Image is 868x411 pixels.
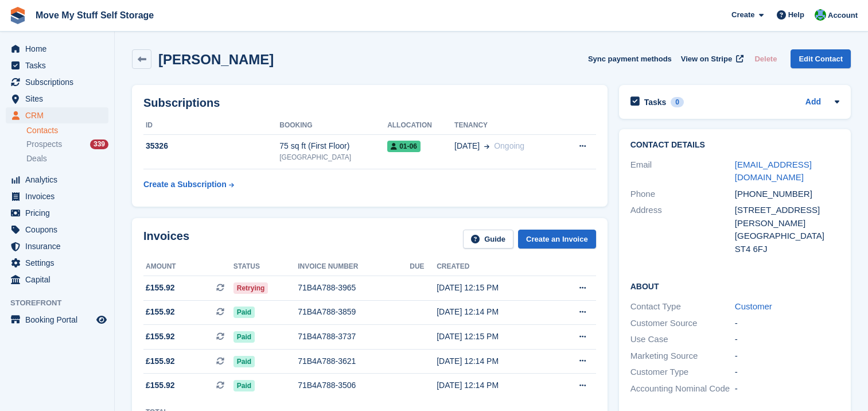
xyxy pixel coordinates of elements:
[6,205,108,221] a: menu
[298,331,410,343] div: 71B4A788-3737
[630,317,735,330] div: Customer Source
[518,230,596,249] a: Create an Invoice
[6,57,108,73] a: menu
[588,49,672,68] button: Sync payment methods
[9,7,26,24] img: stora-icon-8386f47178a22dfd0bd8f6a31ec36ba5ce8667c1dd55bd0f319d3a0aa187defe.svg
[143,96,596,110] h2: Subscriptions
[681,53,732,65] span: View on Stripe
[26,139,62,150] span: Prospects
[630,188,735,201] div: Phone
[26,138,108,150] a: Prospects 339
[735,160,812,183] a: [EMAIL_ADDRESS][DOMAIN_NAME]
[25,255,94,271] span: Settings
[6,91,108,107] a: menu
[437,258,551,276] th: Created
[90,139,108,149] div: 339
[788,9,804,21] span: Help
[463,230,513,249] a: Guide
[410,258,437,276] th: Due
[644,97,667,107] h2: Tasks
[735,350,839,363] div: -
[437,331,551,343] div: [DATE] 12:15 PM
[25,272,94,288] span: Capital
[6,272,108,288] a: menu
[815,9,826,21] img: Dan
[95,313,108,327] a: Preview store
[630,350,735,363] div: Marketing Source
[143,117,279,135] th: ID
[735,317,839,330] div: -
[26,125,108,136] a: Contacts
[735,188,839,201] div: [PHONE_NUMBER]
[143,140,279,152] div: 35326
[143,174,234,195] a: Create a Subscription
[143,179,227,191] div: Create a Subscription
[158,52,274,67] h2: [PERSON_NAME]
[146,355,175,367] span: £155.92
[437,306,551,318] div: [DATE] 12:14 PM
[731,9,754,21] span: Create
[630,382,735,396] div: Accounting Nominal Code
[805,96,821,109] a: Add
[6,222,108,238] a: menu
[233,258,298,276] th: Status
[10,297,114,309] span: Storefront
[146,306,175,318] span: £155.92
[233,380,255,391] span: Paid
[676,49,746,68] a: View on Stripe
[146,331,175,343] span: £155.92
[25,238,94,254] span: Insurance
[735,243,839,256] div: ST4 6FJ
[26,153,108,165] a: Deals
[630,333,735,346] div: Use Case
[6,172,108,188] a: menu
[791,49,851,68] a: Edit Contact
[494,141,524,150] span: Ongoing
[6,74,108,90] a: menu
[735,333,839,346] div: -
[735,382,839,396] div: -
[298,282,410,294] div: 71B4A788-3965
[143,258,233,276] th: Amount
[6,238,108,254] a: menu
[387,117,454,135] th: Allocation
[298,355,410,367] div: 71B4A788-3621
[6,107,108,123] a: menu
[146,379,175,391] span: £155.92
[735,366,839,379] div: -
[387,141,421,152] span: 01-06
[6,41,108,57] a: menu
[25,91,94,107] span: Sites
[279,152,387,162] div: [GEOGRAPHIC_DATA]
[630,141,839,150] h2: Contact Details
[630,366,735,379] div: Customer Type
[735,230,839,243] div: [GEOGRAPHIC_DATA]
[25,74,94,90] span: Subscriptions
[25,188,94,204] span: Invoices
[630,280,839,292] h2: About
[630,158,735,184] div: Email
[671,97,684,107] div: 0
[233,307,255,318] span: Paid
[298,379,410,391] div: 71B4A788-3506
[735,301,772,311] a: Customer
[298,258,410,276] th: Invoice number
[26,153,47,164] span: Deals
[437,282,551,294] div: [DATE] 12:15 PM
[630,300,735,313] div: Contact Type
[6,188,108,204] a: menu
[25,57,94,73] span: Tasks
[630,204,735,255] div: Address
[25,172,94,188] span: Analytics
[31,6,158,25] a: Move My Stuff Self Storage
[279,117,387,135] th: Booking
[828,10,858,21] span: Account
[735,204,839,230] div: [STREET_ADDRESS][PERSON_NAME]
[279,140,387,152] div: 75 sq ft (First Floor)
[146,282,175,294] span: £155.92
[25,205,94,221] span: Pricing
[143,230,189,249] h2: Invoices
[25,107,94,123] span: CRM
[750,49,781,68] button: Delete
[25,41,94,57] span: Home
